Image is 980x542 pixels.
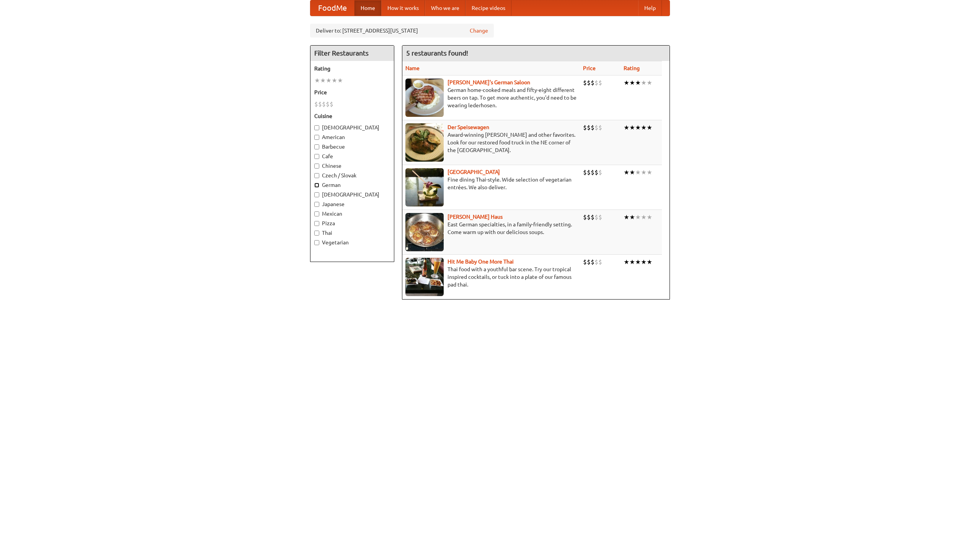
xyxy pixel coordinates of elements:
li: ★ [647,168,652,177]
li: ★ [635,123,641,132]
li: ★ [647,213,652,221]
li: $ [587,79,591,87]
li: $ [583,79,587,87]
a: Hit Me Baby One More Thai [448,259,514,265]
li: $ [314,100,318,108]
li: ★ [629,213,635,221]
li: $ [591,79,595,87]
li: $ [598,258,602,266]
h4: Filter Restaurants [310,46,394,61]
li: $ [598,213,602,221]
label: [DEMOGRAPHIC_DATA] [314,124,390,131]
li: $ [583,123,587,132]
a: [GEOGRAPHIC_DATA] [448,169,500,175]
li: ★ [629,79,635,87]
li: $ [595,258,598,266]
li: ★ [641,79,647,87]
input: Barbecue [314,144,319,149]
input: Mexican [314,211,319,216]
li: ★ [635,168,641,177]
li: $ [583,213,587,221]
label: American [314,133,390,141]
a: Who we are [425,0,465,16]
li: $ [587,258,591,266]
a: Name [405,65,420,71]
li: ★ [326,76,332,85]
a: Der Speisewagen [448,124,489,130]
img: kohlhaus.jpg [405,213,444,251]
input: Czech / Slovak [314,173,319,178]
label: Czech / Slovak [314,172,390,179]
li: ★ [624,168,629,177]
li: ★ [641,258,647,266]
h5: Cuisine [314,112,390,120]
li: ★ [629,258,635,266]
a: How it works [381,0,425,16]
label: Vegetarian [314,239,390,246]
p: Fine dining Thai-style. Wide selection of vegetarian entrées. We also deliver. [405,176,577,191]
li: $ [326,100,330,108]
li: ★ [332,76,337,85]
p: German home-cooked meals and fifty-eight different beers on tap. To get more authentic, you'd nee... [405,86,577,109]
label: Japanese [314,200,390,208]
li: $ [318,100,322,108]
li: $ [595,123,598,132]
li: $ [587,123,591,132]
label: Mexican [314,210,390,218]
input: Cafe [314,154,319,159]
a: [PERSON_NAME]'s German Saloon [448,79,530,85]
h5: Price [314,88,390,96]
input: Japanese [314,202,319,207]
li: ★ [635,213,641,221]
label: Cafe [314,152,390,160]
input: Vegetarian [314,240,319,245]
label: Thai [314,229,390,237]
a: Price [583,65,596,71]
li: ★ [320,76,326,85]
a: Recipe videos [465,0,511,16]
li: $ [598,79,602,87]
li: $ [591,123,595,132]
a: Help [638,0,662,16]
img: speisewagen.jpg [405,123,444,162]
a: Change [470,27,488,34]
input: Pizza [314,221,319,226]
li: $ [583,168,587,177]
input: American [314,135,319,140]
input: Thai [314,231,319,236]
li: ★ [624,123,629,132]
li: ★ [629,123,635,132]
li: $ [595,79,598,87]
li: $ [598,123,602,132]
li: $ [591,168,595,177]
div: Deliver to: [STREET_ADDRESS][US_STATE] [310,24,494,38]
img: esthers.jpg [405,79,444,117]
a: Home [354,0,381,16]
li: ★ [624,258,629,266]
li: ★ [641,123,647,132]
p: Award-winning [PERSON_NAME] and other favorites. Look for our restored food truck in the NE corne... [405,131,577,154]
li: $ [595,213,598,221]
li: $ [595,168,598,177]
p: Thai food with a youthful bar scene. Try our tropical inspired cocktails, or tuck into a plate of... [405,265,577,288]
li: ★ [624,79,629,87]
li: $ [598,168,602,177]
li: $ [587,168,591,177]
li: ★ [635,258,641,266]
a: [PERSON_NAME] Haus [448,214,503,220]
input: Chinese [314,164,319,169]
li: ★ [647,79,652,87]
li: $ [591,258,595,266]
li: $ [583,258,587,266]
a: FoodMe [310,0,354,16]
label: [DEMOGRAPHIC_DATA] [314,191,390,198]
ng-pluralize: 5 restaurants found! [406,49,468,57]
input: German [314,183,319,188]
li: ★ [337,76,343,85]
li: ★ [647,258,652,266]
